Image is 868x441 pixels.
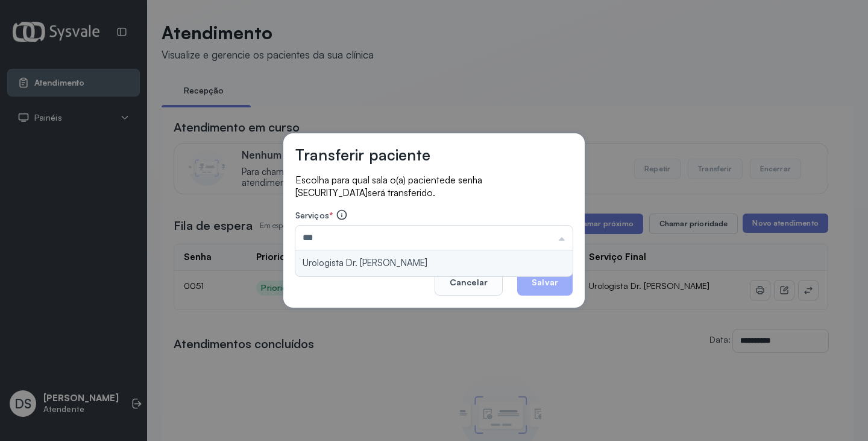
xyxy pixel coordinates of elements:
span: Serviços [295,210,329,220]
p: Escolha para qual sala o(a) paciente será transferido. [295,174,573,199]
span: de senha [SECURITY_DATA] [295,174,482,198]
button: Salvar [517,269,573,296]
h3: Transferir paciente [295,145,430,164]
li: Urologista Dr. [PERSON_NAME] [295,250,573,276]
button: Cancelar [435,269,503,296]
